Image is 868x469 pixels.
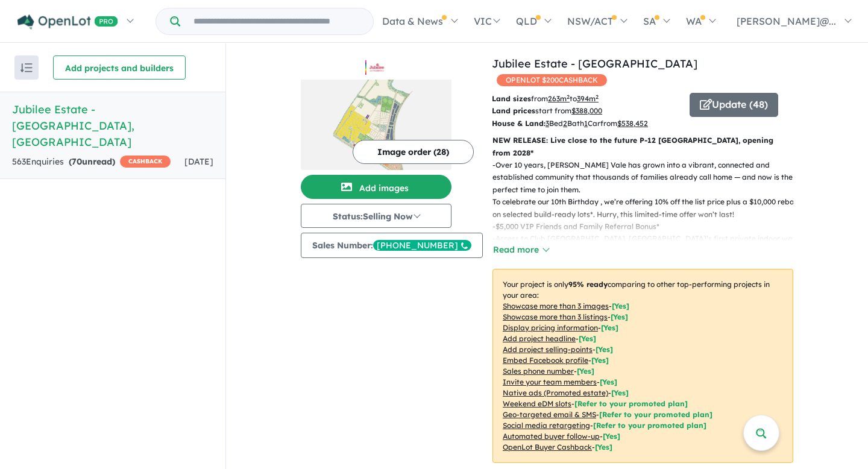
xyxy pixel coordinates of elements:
[567,93,570,100] sup: 2
[492,243,549,257] button: Read more
[503,399,571,408] u: Weekend eDM slots
[492,221,803,233] p: - $5,000 VIP Friends and Family Referral Bonus*
[492,269,793,463] p: Your project is only comparing to other top-performing projects in your area: - - - - - - - - - -...
[53,55,186,80] button: Add projects and builders
[301,175,451,199] button: Add images
[599,410,712,419] span: [Refer to your promoted plan]
[12,155,171,169] div: 563 Enquir ies
[301,204,451,228] button: Status:Selling Now
[503,323,598,332] u: Display pricing information
[548,94,570,103] u: 263 m
[120,156,171,168] span: CASHBACK
[503,301,609,310] u: Showcase more than 3 images
[301,55,451,170] a: Jubilee Estate - Wyndham Vale LogoJubilee Estate - Wyndham Vale
[503,377,597,386] u: Invite your team members
[612,301,629,310] span: [ Yes ]
[617,119,648,128] u: $ 538,452
[17,14,118,30] img: Openlot PRO Logo White
[184,156,213,167] span: [DATE]
[503,312,608,321] u: Showcase more than 3 listings
[306,60,447,75] img: Jubilee Estate - Wyndham Vale Logo
[492,106,535,115] b: Land prices
[503,334,576,343] u: Add project headline
[20,63,33,72] img: sort.svg
[492,118,681,130] p: Bed Bath Car from
[577,367,594,376] span: [ Yes ]
[584,119,588,128] u: 1
[595,442,612,452] span: [Yes]
[593,421,706,430] span: [Refer to your promoted plan]
[577,94,599,103] u: 394 m
[492,233,803,269] p: - Access to Club [GEOGRAPHIC_DATA], [GEOGRAPHIC_DATA]’s first private indoor water park which fea...
[596,93,599,100] sup: 2
[603,432,620,441] span: [Yes]
[353,140,474,164] button: Image order (28)
[12,101,213,150] h5: Jubilee Estate - [GEOGRAPHIC_DATA] , [GEOGRAPHIC_DATA]
[301,80,451,170] img: Jubilee Estate - Wyndham Vale
[492,119,546,128] b: House & Land:
[503,432,600,441] u: Automated buyer follow-up
[492,93,681,105] p: from
[301,233,483,258] button: Sales Number:[PHONE_NUMBER]
[503,442,592,452] u: OpenLot Buyer Cashback
[492,94,531,103] b: Land sizes
[574,399,688,408] span: [Refer to your promoted plan]
[591,356,609,365] span: [ Yes ]
[69,156,115,167] strong: ( unread)
[503,421,590,430] u: Social media retargeting
[183,8,371,34] input: Try estate name, suburb, builder or developer
[492,105,681,117] p: start from
[611,388,629,397] span: [Yes]
[503,410,596,419] u: Geo-targeted email & SMS
[497,74,607,86] span: OPENLOT $ 200 CASHBACK
[492,57,697,71] a: Jubilee Estate - [GEOGRAPHIC_DATA]
[596,345,613,354] span: [ Yes ]
[503,367,574,376] u: Sales phone number
[492,159,803,221] p: - Over 10 years, [PERSON_NAME] Vale has grown into a vibrant, connected and established community...
[570,94,599,103] span: to
[600,377,617,386] span: [ Yes ]
[568,280,608,289] b: 95 % ready
[373,240,471,251] div: [PHONE_NUMBER]
[579,334,596,343] span: [ Yes ]
[737,15,836,27] span: [PERSON_NAME]@...
[492,134,793,159] p: NEW RELEASE: Live close to the future P-12 [GEOGRAPHIC_DATA], opening from 2028*
[546,119,549,128] u: 3
[503,345,593,354] u: Add project selling-points
[72,156,82,167] span: 70
[503,388,608,397] u: Native ads (Promoted estate)
[690,93,778,117] button: Update (48)
[571,106,602,115] u: $ 388,000
[611,312,628,321] span: [ Yes ]
[503,356,588,365] u: Embed Facebook profile
[601,323,618,332] span: [ Yes ]
[563,119,567,128] u: 2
